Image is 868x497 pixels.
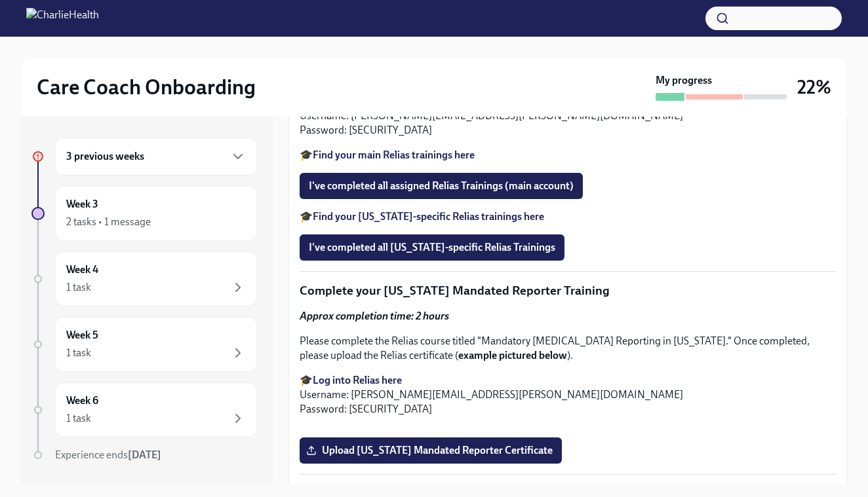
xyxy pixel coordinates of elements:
[300,148,836,162] p: 🎓
[66,411,91,426] div: 1 task
[66,215,151,229] div: 2 tasks • 1 message
[26,8,99,29] img: CharlieHealth
[66,394,98,408] h6: Week 6
[309,179,574,193] span: I've completed all assigned Relias Trainings (main account)
[309,241,555,254] span: I've completed all [US_STATE]-specific Relias Trainings
[66,328,98,342] h6: Week 5
[309,444,553,457] span: Upload [US_STATE] Mandated Reporter Certificate
[55,138,257,175] div: 3 previous weeks
[66,280,91,295] div: 1 task
[313,374,402,386] a: Log into Relias here
[31,186,257,241] a: Week 32 tasks • 1 message
[300,310,449,322] strong: Approx completion time: 2 hours
[55,449,161,461] span: Experience ends
[31,251,257,306] a: Week 41 task
[300,373,836,416] p: 🎓 Username: [PERSON_NAME][EMAIL_ADDRESS][PERSON_NAME][DOMAIN_NAME] Password: [SECURITY_DATA]
[300,173,583,199] button: I've completed all assigned Relias Trainings (main account)
[37,74,256,100] h2: Care Coach Onboarding
[458,349,567,361] strong: example pictured below
[313,149,475,161] a: Find your main Relias trainings here
[300,234,564,261] button: I've completed all [US_STATE]-specific Relias Trainings
[313,210,544,223] a: Find your [US_STATE]-specific Relias trainings here
[300,210,836,224] p: 🎓
[66,149,144,164] h6: 3 previous weeks
[128,449,161,461] strong: [DATE]
[300,437,562,464] label: Upload [US_STATE] Mandated Reporter Certificate
[31,382,257,437] a: Week 61 task
[656,73,712,88] strong: My progress
[300,282,836,299] p: Complete your [US_STATE] Mandated Reporter Training
[66,346,91,360] div: 1 task
[300,334,836,363] p: Please complete the Relias course titled "Mandatory [MEDICAL_DATA] Reporting in [US_STATE]." Once...
[31,317,257,372] a: Week 51 task
[66,263,98,277] h6: Week 4
[66,197,98,212] h6: Week 3
[797,75,831,99] h3: 22%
